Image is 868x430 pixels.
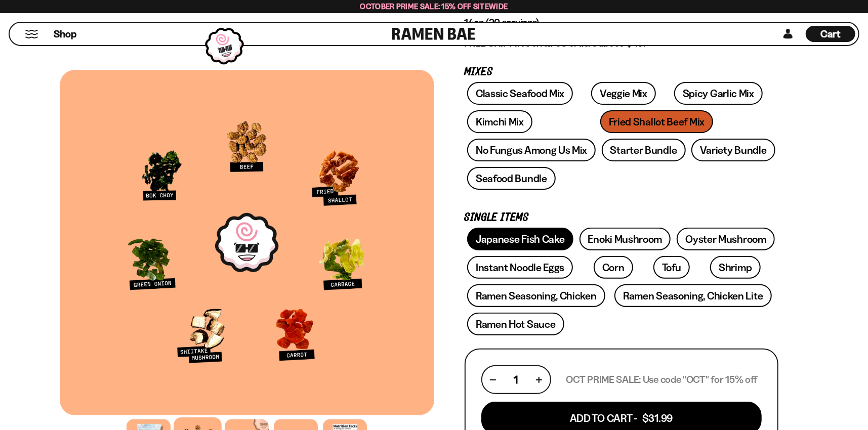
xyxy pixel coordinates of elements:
[54,26,76,42] a: Shop
[806,23,855,45] div: Cart
[594,256,633,279] a: Corn
[467,139,596,161] a: No Fungus Among Us Mix
[467,82,573,105] a: Classic Seafood Mix
[467,110,532,133] a: Kimchi Mix
[465,67,778,77] p: Mixes
[467,167,556,190] a: Seafood Bundle
[25,30,38,38] button: Mobile Menu Trigger
[677,228,775,250] a: Oyster Mushroom
[467,256,573,279] a: Instant Noodle Eggs
[602,139,686,161] a: Starter Bundle
[360,2,508,11] span: October Prime Sale: 15% off Sitewide
[54,27,76,41] span: Shop
[710,256,760,279] a: Shrimp
[514,373,518,386] span: 1
[653,256,690,279] a: Tofu
[465,213,778,223] p: Single Items
[467,313,564,335] a: Ramen Hot Sauce
[591,82,656,105] a: Veggie Mix
[467,284,605,307] a: Ramen Seasoning, Chicken
[691,139,775,161] a: Variety Bundle
[614,284,771,307] a: Ramen Seasoning, Chicken Lite
[566,373,758,386] p: OCT PRIME SALE: Use code "OCT" for 15% off
[674,82,763,105] a: Spicy Garlic Mix
[580,228,671,250] a: Enoki Mushroom
[467,228,573,250] a: Japanese Fish Cake
[821,28,841,40] span: Cart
